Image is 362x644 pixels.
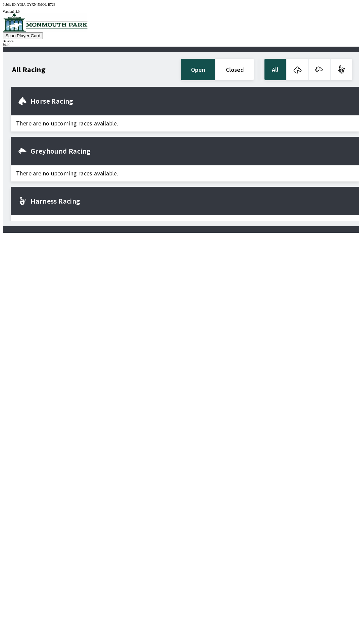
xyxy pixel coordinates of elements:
div: Version 1.4.0 [3,10,359,13]
div: $ 0.00 [3,43,359,47]
h2: Harness Racing [31,198,354,204]
h2: Horse Racing [31,98,354,104]
div: Balance [3,39,359,43]
h2: Greyhound Racing [31,148,354,154]
span: YQIA-GYXN-5MQL-B72E [17,3,56,6]
h1: All Racing [12,67,46,72]
div: Public ID: [3,3,359,6]
button: Scan Player Card [3,32,43,39]
span: There are no upcoming races available. [11,165,359,181]
button: All [264,59,286,80]
button: closed [216,59,254,80]
img: venue logo [3,13,87,32]
span: There are no upcoming races available. [11,115,359,131]
button: open [181,59,215,80]
span: There are no upcoming races available. [11,215,359,231]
